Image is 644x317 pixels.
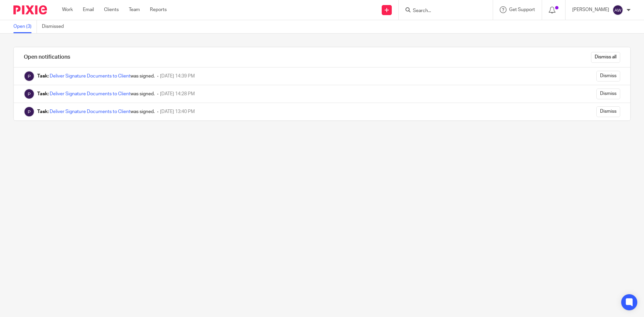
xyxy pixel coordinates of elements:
[37,92,49,96] b: Task:
[24,89,35,99] img: Pixie
[83,6,94,13] a: Email
[412,8,473,14] input: Search
[596,71,620,82] input: Dismiss
[62,6,73,13] a: Work
[150,6,167,13] a: Reports
[160,92,195,96] span: [DATE] 14:28 PM
[37,109,49,114] b: Task:
[50,109,130,114] a: Deliver Signature Documents to Client
[37,73,155,80] div: was signed.
[612,5,623,15] img: svg%3E
[13,20,37,33] a: Open (3)
[160,109,195,114] span: [DATE] 13:40 PM
[596,106,620,117] input: Dismiss
[24,106,35,117] img: Pixie
[160,74,195,78] span: [DATE] 14:39 PM
[50,92,130,96] a: Deliver Signature Documents to Client
[37,108,155,115] div: was signed.
[37,74,49,78] b: Task:
[37,91,155,97] div: was signed.
[24,54,70,61] h1: Open notifications
[509,7,535,12] span: Get Support
[572,6,609,13] p: [PERSON_NAME]
[13,5,47,14] img: Pixie
[42,20,69,33] a: Dismissed
[596,89,620,99] input: Dismiss
[591,52,620,63] input: Dismiss all
[50,74,130,78] a: Deliver Signature Documents to Client
[24,71,35,82] img: Pixie
[129,6,140,13] a: Team
[104,6,119,13] a: Clients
